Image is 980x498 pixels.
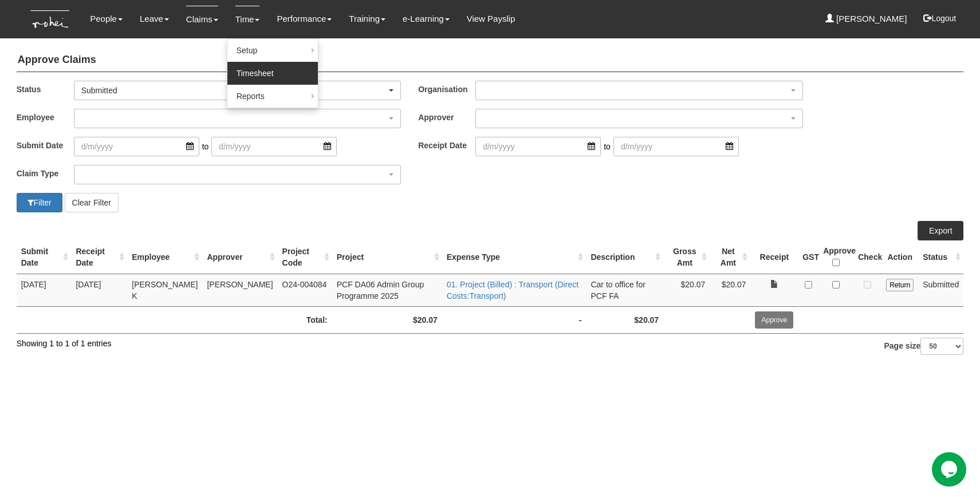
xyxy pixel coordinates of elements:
a: e-Learning [403,6,450,32]
td: $20.07 [332,306,442,333]
th: Receipt Date : activate to sort column ascending [71,240,127,274]
a: Setup [227,39,318,62]
a: [PERSON_NAME] [825,6,907,32]
input: d/m/yyyy [613,137,739,156]
a: Timesheet [227,62,318,85]
a: Leave [140,6,169,32]
td: $20.07 [710,274,750,306]
input: d/m/yyyy [211,137,337,156]
label: Receipt Date [418,137,475,153]
a: Time [235,6,260,33]
td: [DATE] [71,274,127,306]
th: Net Amt : activate to sort column ascending [710,240,750,274]
input: Approve [755,311,793,329]
button: Filter [17,193,62,212]
span: to [601,137,613,156]
iframe: chat widget [932,452,969,487]
a: People [90,6,123,32]
th: Description : activate to sort column ascending [586,240,663,274]
a: View Payslip [467,6,515,32]
th: Project : activate to sort column ascending [332,240,442,274]
label: Approver [418,109,475,125]
th: Check [853,240,881,274]
label: Organisation [418,81,475,97]
a: 01. Project (Billed) : Transport (Direct Costs:Transport) [447,280,578,301]
th: Status : activate to sort column ascending [918,240,963,274]
span: to [199,137,212,156]
th: Employee : activate to sort column ascending [127,240,202,274]
a: Export [918,221,963,240]
td: - [442,306,587,333]
td: PCF DA06 Admin Group Programme 2025 [332,274,442,306]
td: [PERSON_NAME] K [127,274,202,306]
th: Submit Date : activate to sort column ascending [17,240,72,274]
td: Submitted [918,274,963,306]
td: [PERSON_NAME] [202,274,277,306]
label: Page size [884,338,964,355]
th: Project Code : activate to sort column ascending [278,240,332,274]
a: Claims [186,6,218,33]
td: Car to office for PCF FA [586,274,663,306]
select: Page size [920,338,963,355]
td: Total: [127,306,332,333]
a: Performance [277,6,332,32]
label: Employee [17,109,74,125]
a: Reports [227,85,318,108]
input: Return [886,279,914,291]
th: GST [798,240,818,274]
h4: Approve Claims [17,49,964,72]
a: Training [349,6,385,32]
th: Approver : activate to sort column ascending [202,240,277,274]
label: Claim Type [17,165,74,181]
button: Logout [915,5,964,32]
th: Approve [818,240,853,274]
td: $20.07 [663,274,710,306]
th: Gross Amt : activate to sort column ascending [663,240,710,274]
button: Submitted [74,81,402,100]
label: Submit Date [17,137,74,153]
td: O24-004084 [278,274,332,306]
input: d/m/yyyy [475,137,601,156]
label: Status [17,81,74,97]
button: Clear Filter [65,193,119,212]
th: Action [881,240,918,274]
div: Submitted [81,85,387,96]
th: Receipt [750,240,798,274]
td: [DATE] [17,274,72,306]
th: Expense Type : activate to sort column ascending [442,240,587,274]
input: d/m/yyyy [74,137,199,156]
td: $20.07 [586,306,663,333]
